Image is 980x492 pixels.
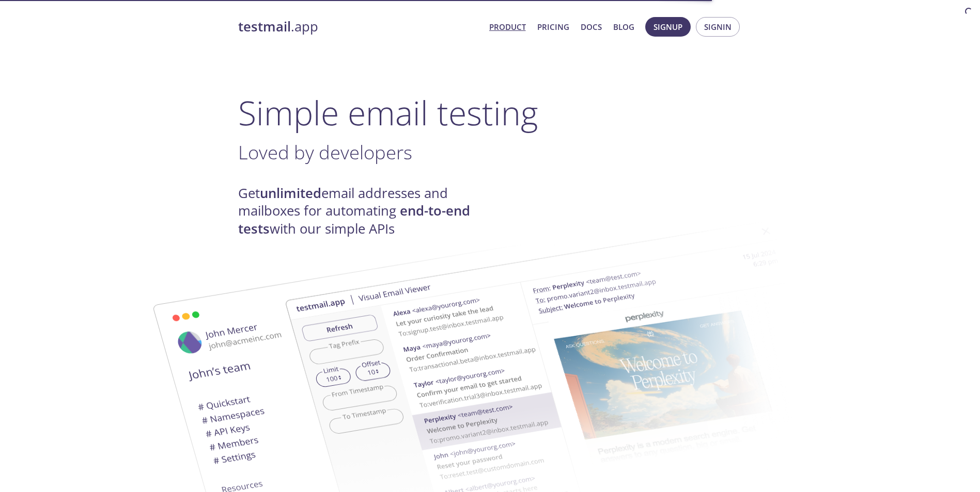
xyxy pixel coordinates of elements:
[581,20,602,34] a: Docs
[238,139,412,165] span: Loved by developers
[238,202,470,237] strong: end-to-end tests
[696,17,740,37] button: Signin
[613,20,634,34] a: Blog
[238,18,291,36] strong: testmail
[645,17,691,37] button: Signup
[238,93,742,133] h1: Simple email testing
[489,20,526,34] a: Product
[704,20,732,34] span: Signin
[537,20,569,34] a: Pricing
[260,184,321,202] strong: unlimited
[238,18,481,36] a: testmail.app
[654,20,682,34] span: Signup
[238,185,490,238] h4: Get email addresses and mailboxes for automating with our simple APIs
